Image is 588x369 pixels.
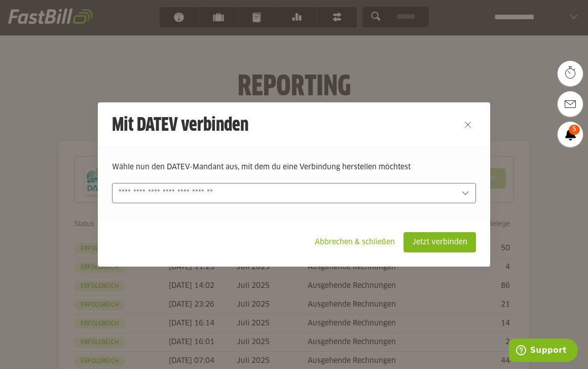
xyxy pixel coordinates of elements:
[112,162,475,173] p: Wähle nun den DATEV-Mandant aus, mit dem du eine Verbindung herstellen möchtest
[306,232,403,252] sl-button: Abbrechen & schließen
[509,339,578,364] iframe: Öffnet ein Widget, in dem Sie weitere Informationen finden
[403,232,476,252] sl-button: Jetzt verbinden
[558,122,583,147] a: 5
[569,125,580,135] span: 5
